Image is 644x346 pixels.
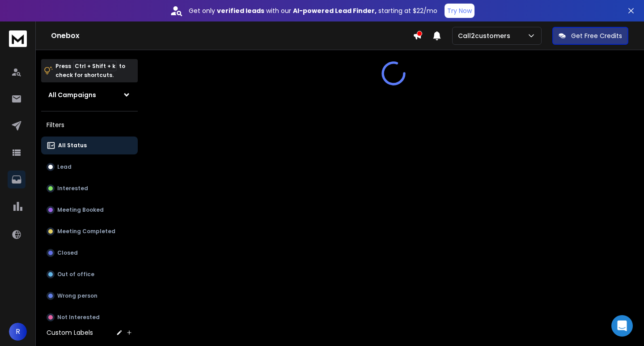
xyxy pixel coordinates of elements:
[41,86,138,104] button: All Campaigns
[9,323,27,341] button: R
[51,30,413,41] h1: Onebox
[41,158,138,176] button: Lead
[57,206,104,214] p: Meeting Booked
[41,137,138,154] button: All Status
[57,185,88,192] p: Interested
[57,249,78,256] p: Closed
[217,6,264,15] strong: verified leads
[41,179,138,197] button: Interested
[47,328,93,337] h3: Custom Labels
[458,31,514,40] p: Call2customers
[41,244,138,262] button: Closed
[41,222,138,240] button: Meeting Completed
[445,4,475,18] button: Try Now
[447,6,472,15] p: Try Now
[58,142,87,149] p: All Status
[41,201,138,219] button: Meeting Booked
[552,27,628,45] button: Get Free Credits
[9,30,27,47] img: logo
[41,265,138,283] button: Out of office
[73,61,117,71] span: Ctrl + Shift + k
[57,292,97,299] p: Wrong person
[611,315,633,337] div: Open Intercom Messenger
[48,90,96,99] h1: All Campaigns
[55,62,125,80] p: Press to check for shortcuts.
[41,119,138,131] h3: Filters
[57,163,72,171] p: Lead
[57,271,94,278] p: Out of office
[57,228,115,235] p: Meeting Completed
[41,308,138,326] button: Not Interested
[57,314,100,321] p: Not Interested
[41,287,138,305] button: Wrong person
[293,6,377,15] strong: AI-powered Lead Finder,
[189,6,437,15] p: Get only with our starting at $22/mo
[571,31,622,40] p: Get Free Credits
